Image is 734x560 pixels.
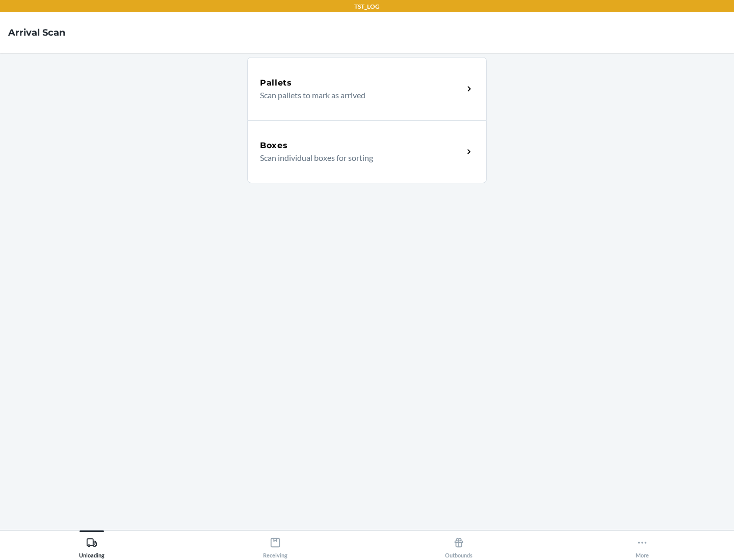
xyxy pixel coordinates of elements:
h5: Pallets [260,77,292,89]
p: Scan pallets to mark as arrived [260,89,455,101]
h5: Boxes [260,139,288,152]
button: Outbounds [367,530,550,558]
div: Outbounds [445,533,473,558]
p: TST_LOG [354,2,380,11]
button: Receiving [183,530,367,558]
p: Scan individual boxes for sorting [260,152,455,164]
div: More [636,533,649,558]
div: Unloading [79,533,104,558]
a: BoxesScan individual boxes for sorting [247,120,487,183]
h4: Arrival Scan [8,26,65,39]
a: PalletsScan pallets to mark as arrived [247,57,487,120]
button: More [550,530,734,558]
div: Receiving [263,533,287,558]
